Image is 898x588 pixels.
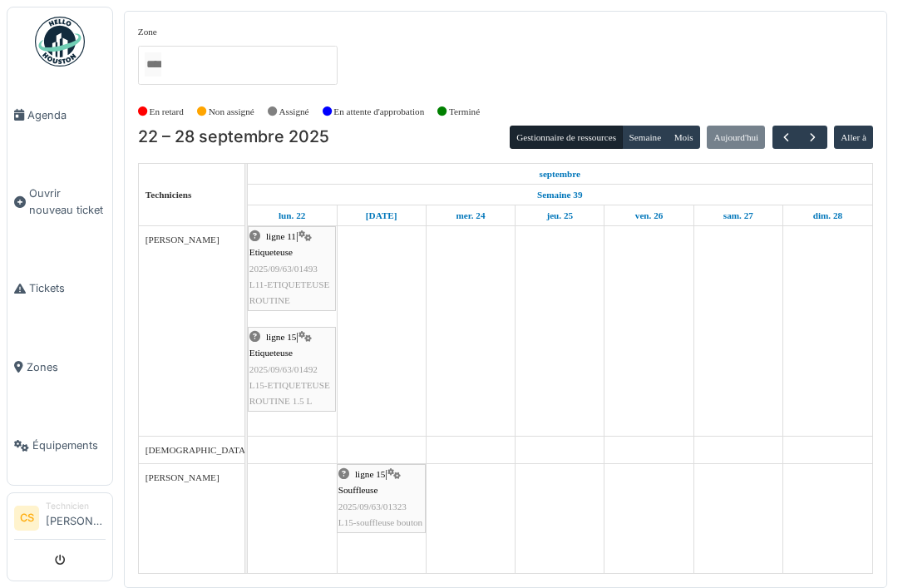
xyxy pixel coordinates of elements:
[266,231,296,241] span: ligne 11
[14,506,39,531] li: CS
[338,517,422,527] span: L15-souffleuse bouton
[809,205,846,226] a: 28 septembre 2025
[150,105,184,119] label: En retard
[29,185,106,217] span: Ouvrir nouveau ticket
[266,332,296,342] span: ligne 15
[7,76,112,155] a: Agenda
[32,437,106,453] span: Équipements
[249,380,330,406] span: L15-ETIQUETEUSE ROUTINE 1.5 L
[146,472,220,482] span: [PERSON_NAME]
[249,329,334,409] div: |
[7,155,112,250] a: Ouvrir nouveau ticket
[510,126,623,149] button: Gestionnaire de ressources
[274,205,309,226] a: 22 septembre 2025
[146,235,220,245] span: [PERSON_NAME]
[622,126,668,149] button: Semaine
[46,500,106,536] li: [PERSON_NAME]
[834,126,873,149] button: Aller à
[249,264,318,274] span: 2025/09/63/01493
[145,52,161,77] input: Tous
[7,249,112,328] a: Tickets
[338,485,378,495] span: Souffleuse
[667,126,700,149] button: Mois
[249,279,330,305] span: L11-ETIQUETEUSE ROUTINE
[451,205,489,226] a: 24 septembre 2025
[449,105,480,119] label: Terminé
[355,469,385,479] span: ligne 15
[533,185,586,205] a: Semaine 39
[249,247,293,257] span: Etiqueteuse
[249,229,334,309] div: |
[249,364,318,374] span: 2025/09/63/01492
[138,25,157,39] label: Zone
[138,127,329,147] h2: 22 – 28 septembre 2025
[338,502,407,511] span: 2025/09/63/01323
[362,205,402,226] a: 23 septembre 2025
[27,359,106,375] span: Zones
[799,126,826,150] button: Suivant
[29,280,106,296] span: Tickets
[719,205,757,226] a: 27 septembre 2025
[209,105,254,119] label: Non assigné
[535,164,585,185] a: 22 septembre 2025
[333,105,424,119] label: En attente d'approbation
[279,105,309,119] label: Assigné
[146,445,323,455] span: [DEMOGRAPHIC_DATA][PERSON_NAME]
[631,205,668,226] a: 26 septembre 2025
[772,126,800,150] button: Précédent
[542,205,577,226] a: 25 septembre 2025
[14,500,106,540] a: CS Technicien[PERSON_NAME]
[7,328,112,407] a: Zones
[7,407,112,486] a: Équipements
[338,467,424,531] div: |
[46,500,106,512] div: Technicien
[707,126,765,149] button: Aujourd'hui
[249,348,293,358] span: Etiqueteuse
[35,17,85,67] img: Badge_color-CXgf-gQk.svg
[27,107,106,123] span: Agenda
[146,190,192,200] span: Techniciens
